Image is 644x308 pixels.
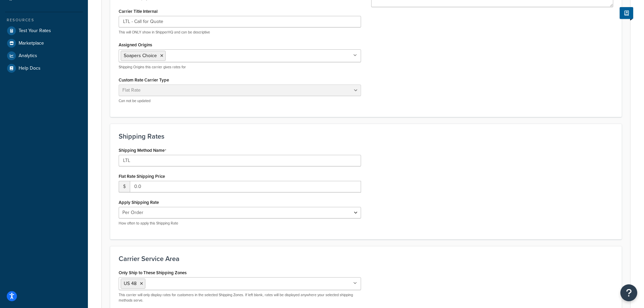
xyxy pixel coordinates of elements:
[5,17,83,23] div: Resources
[119,148,166,153] label: Shipping Method Name
[124,52,157,59] span: Soapers Choice
[119,9,158,14] label: Carrier Title Internal
[119,42,152,47] label: Assigned Origins
[5,25,83,37] a: Test Your Rates
[119,133,613,140] h3: Shipping Rates
[19,66,41,71] span: Help Docs
[119,30,361,35] p: This will ONLY show in ShipperHQ and can be descriptive
[119,292,361,303] p: This carrier will only display rates for customers in the selected Shipping Zones. If left blank,...
[620,7,633,19] button: Show Help Docs
[19,53,37,59] span: Analytics
[119,200,159,205] label: Apply Shipping Rate
[124,280,137,287] span: US 48
[119,174,165,179] label: Flat Rate Shipping Price
[5,37,83,49] a: Marketplace
[119,77,169,82] label: Custom Rate Carrier Type
[119,221,361,226] p: How often to apply this Shipping Rate
[620,284,637,301] button: Open Resource Center
[19,41,44,46] span: Marketplace
[119,65,361,70] p: Shipping Origins this carrier gives rates for
[119,181,130,192] span: $
[119,255,613,262] h3: Carrier Service Area
[5,50,83,62] a: Analytics
[119,270,187,275] label: Only Ship to These Shipping Zones
[19,28,51,34] span: Test Your Rates
[119,98,361,103] p: Can not be updated
[5,62,83,74] a: Help Docs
